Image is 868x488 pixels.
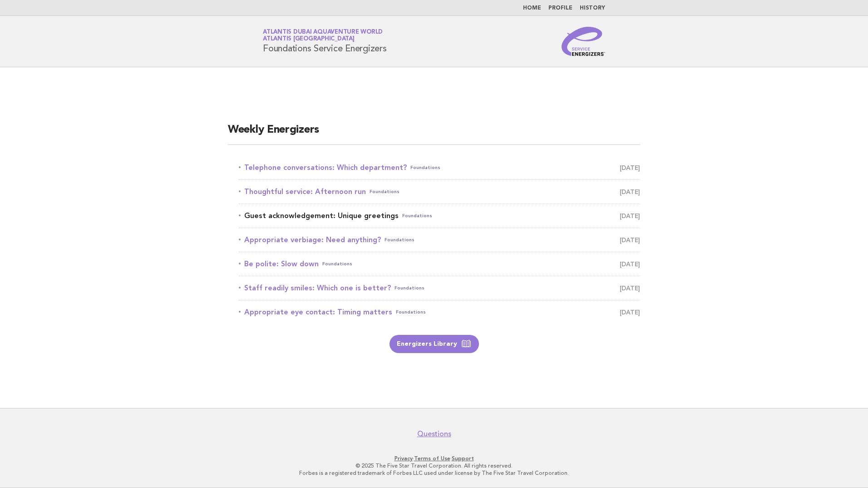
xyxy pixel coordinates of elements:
span: [DATE] [620,234,640,246]
span: Atlantis [GEOGRAPHIC_DATA] [263,36,355,42]
span: Foundations [370,185,399,198]
a: Guest acknowledgement: Unique greetingsFoundations [DATE] [239,209,640,222]
a: Profile [548,5,572,11]
a: Staff readily smiles: Which one is better?Foundations [DATE] [239,282,640,294]
span: Foundations [385,234,414,246]
a: Be polite: Slow downFoundations [DATE] [239,258,640,270]
a: Thoughtful service: Afternoon runFoundations [DATE] [239,185,640,198]
a: Telephone conversations: Which department?Foundations [DATE] [239,161,640,174]
img: Service Energizers [562,27,605,56]
h1: Foundations Service Energizers [263,30,387,53]
span: [DATE] [620,306,640,319]
a: History [580,5,605,11]
span: Foundations [322,258,352,270]
span: Foundations [410,161,440,174]
span: [DATE] [620,209,640,222]
a: Appropriate verbiage: Need anything?Foundations [DATE] [239,234,640,246]
span: [DATE] [620,185,640,198]
span: [DATE] [620,161,640,174]
a: Atlantis Dubai Aquaventure WorldAtlantis [GEOGRAPHIC_DATA] [263,29,383,42]
p: Forbes is a registered trademark of Forbes LLC used under license by The Five Star Travel Corpora... [156,469,712,477]
a: Privacy [395,455,413,462]
span: Foundations [402,209,432,222]
span: Foundations [395,282,424,294]
a: Terms of Use [414,455,450,462]
a: Energizers Library [390,335,479,353]
a: Home [523,5,541,11]
a: Appropriate eye contact: Timing mattersFoundations [DATE] [239,306,640,319]
p: © 2025 The Five Star Travel Corporation. All rights reserved. [156,462,712,469]
span: [DATE] [620,258,640,270]
h2: Weekly Energizers [228,123,640,145]
span: [DATE] [620,282,640,294]
a: Support [452,455,474,462]
p: · · [156,455,712,462]
a: Questions [417,429,451,438]
span: Foundations [396,306,426,319]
